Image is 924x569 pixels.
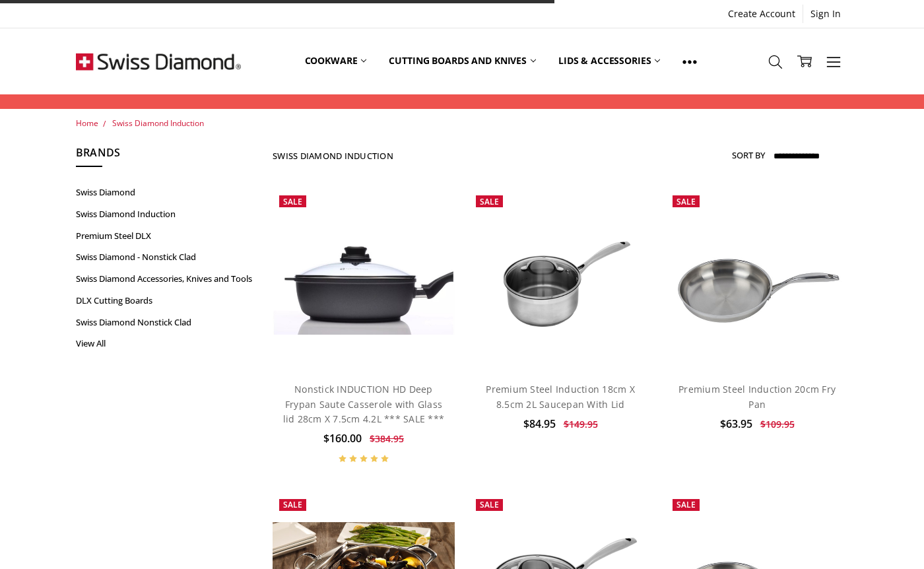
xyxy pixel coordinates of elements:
[283,499,302,510] span: Sale
[480,196,499,207] span: Sale
[283,196,302,207] span: Sale
[469,220,651,341] img: Premium Steel Induction 18cm X 8.5cm 2L Saucepan With Lid
[378,32,547,90] a: Cutting boards and knives
[564,418,598,430] span: $149.95
[323,431,362,446] span: $160.00
[671,32,708,91] a: Show All
[523,417,556,431] span: $84.95
[732,145,765,166] label: Sort By
[283,383,445,425] a: Nonstick INDUCTION HD Deep Frypan Saute Casserole with Glass lid 28cm X 7.5cm 4.2L *** SALE ***
[666,219,848,341] img: Premium Steel Induction 20cm Fry Pan
[76,312,258,333] a: Swiss Diamond Nonstick Clad
[76,117,98,129] a: Home
[76,28,241,94] img: Free Shipping On Every Order
[547,32,671,90] a: Lids & Accessories
[720,417,752,431] span: $63.95
[721,5,803,23] a: Create Account
[294,32,378,90] a: Cookware
[676,499,696,510] span: Sale
[760,418,795,430] span: $109.95
[76,246,258,268] a: Swiss Diamond - Nonstick Clad
[112,117,204,129] a: Swiss Diamond Induction
[676,196,696,207] span: Sale
[76,203,258,225] a: Swiss Diamond Induction
[273,189,455,371] a: Nonstick INDUCTION HD Deep Frypan Saute Casserole with Glass lid 28cm X 7.5cm 4.2L *** SALE ***
[666,189,848,371] a: Premium Steel Induction 20cm Fry Pan
[469,189,651,371] a: Premium Steel Induction 18cm X 8.5cm 2L Saucepan With Lid
[76,333,258,354] a: View All
[678,383,836,410] a: Premium Steel Induction 20cm Fry Pan
[76,145,258,167] h5: Brands
[370,432,404,445] span: $384.95
[76,268,258,290] a: Swiss Diamond Accessories, Knives and Tools
[76,182,258,203] a: Swiss Diamond
[803,5,848,23] a: Sign In
[76,225,258,247] a: Premium Steel DLX
[76,290,258,312] a: DLX Cutting Boards
[273,226,455,335] img: Nonstick INDUCTION HD Deep Frypan Saute Casserole with Glass lid 28cm X 7.5cm 4.2L *** SALE ***
[273,151,393,161] h1: Swiss Diamond Induction
[480,499,499,510] span: Sale
[486,383,635,410] a: Premium Steel Induction 18cm X 8.5cm 2L Saucepan With Lid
